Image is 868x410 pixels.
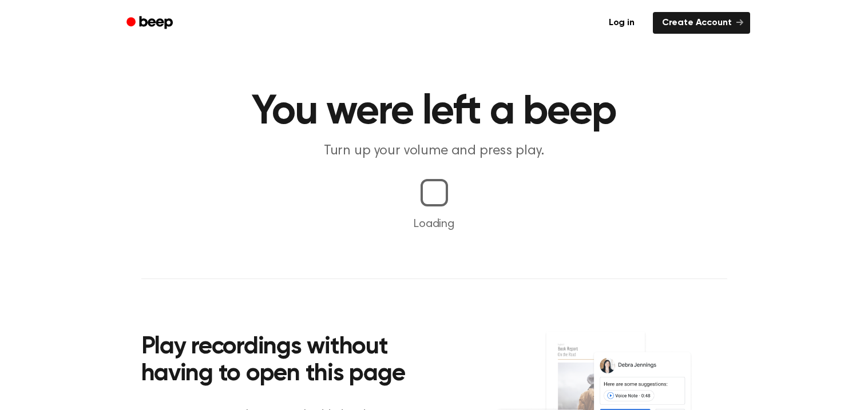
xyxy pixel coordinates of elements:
p: Loading [14,216,854,233]
h1: You were left a beep [141,91,727,133]
a: Beep [118,12,183,34]
p: Turn up your volume and press play. [215,142,654,161]
a: Create Account [653,12,750,34]
h2: Play recordings without having to open this page [141,334,450,388]
a: Log in [597,10,646,36]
